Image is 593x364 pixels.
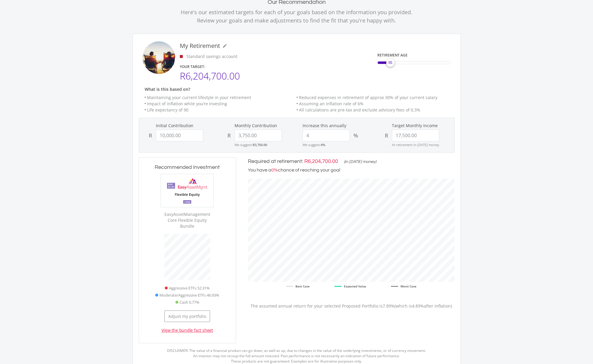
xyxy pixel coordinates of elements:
li: Life expectancy of 90 [145,107,297,113]
div: RETIREMENT AGE [377,53,451,58]
label: Increase this annually [303,123,369,128]
p: The assumed annual return for your selected Proposed Portfolio is (which is after inflation) [248,303,455,309]
span: 0% [271,168,278,172]
span: Aggressive ETFs 52.31% [169,284,210,292]
button: Adjust my portfolio [164,310,210,322]
span: 4.89% [412,303,424,309]
li: Maintaining your current lifestyle in your retirement [145,94,297,101]
button: mode_edit [220,41,230,50]
i: mode_edit [222,43,227,48]
li: Expected Value [335,284,366,289]
p: Standard savings account [186,53,237,59]
li: Impact of inflation while you’re investing [145,101,297,107]
span: You have a chance of reaching your goal [248,168,340,172]
li: All calculations are pre-tax and exclude advisory fees of 0.3% [297,107,449,113]
h6: What is this based on? [133,87,460,92]
p: Here's our estimated targets for each of your goals based on the information you provided. Review... [133,8,461,24]
div: R6,204,700.00 [180,72,291,80]
li: Assuming an inflation rate of 6% [297,101,449,107]
strong: R3,750.00 [253,143,267,147]
div: YOUR TARGET: [180,64,291,69]
span: Required at retirement: [248,158,303,164]
label: Target Monthly Income [381,123,448,128]
p: DISCLAIMER: The value of a financial product can go down, as well as up, due to changes in the va... [139,348,455,364]
div: % [353,132,358,139]
div: R [227,132,231,139]
li: Worst Case [391,284,416,289]
small: We suggest: [303,143,325,147]
span: 7.89% [383,303,395,309]
div: My Retirement [180,41,220,50]
li: Best Case [286,284,310,289]
span: R6,204,700.00 [304,158,338,164]
label: Initial Contribution [145,123,212,128]
span: (in [DATE] money) [344,160,376,164]
div: EasyAssetManagement Core Flexible Equity Bundle [161,211,214,229]
img: EMPBundle_CEquity.png [161,174,214,207]
div: R [149,132,152,139]
a: View the bundle fact sheet [161,327,213,333]
div: R [385,132,388,139]
small: At retirement in [DATE] money [387,143,439,147]
small: We suggest: [224,143,267,147]
h3: Recommended Investment [145,163,230,172]
label: Monthly Contribution [224,123,291,128]
strong: 4% [321,143,325,147]
span: Cash 0.77% [180,299,199,306]
span: Moderate/Aggressive ETFs 46.93% [159,292,219,299]
li: Reduced expenses in retirement of approx 30% of your current salary [297,94,449,101]
span: 55 [388,60,392,65]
